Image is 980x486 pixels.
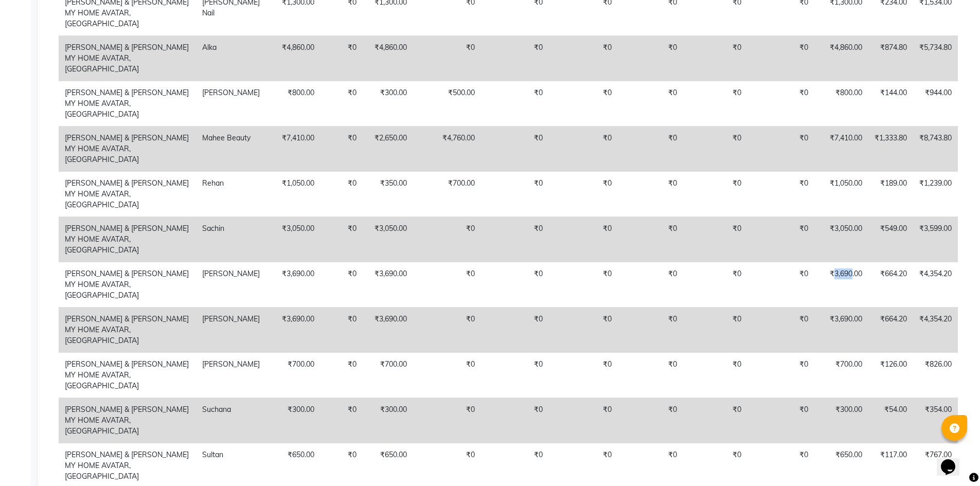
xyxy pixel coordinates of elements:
td: ₹354.00 [913,398,958,443]
td: ₹0 [747,171,814,217]
td: ₹4,860.00 [273,35,320,81]
td: ₹0 [618,217,683,262]
td: ₹0 [413,35,481,81]
td: ₹944.00 [913,81,958,126]
td: ₹0 [481,307,549,352]
td: ₹3,690.00 [814,307,868,352]
td: [PERSON_NAME] & [PERSON_NAME] MY HOME AVATAR, [GEOGRAPHIC_DATA] [59,81,196,126]
td: ₹0 [683,171,747,217]
td: ₹0 [549,126,618,171]
td: ₹0 [618,81,683,126]
td: [PERSON_NAME] & [PERSON_NAME] MY HOME AVATAR, [GEOGRAPHIC_DATA] [59,307,196,352]
td: ₹0 [683,352,747,398]
td: ₹0 [320,35,363,81]
td: ₹0 [747,398,814,443]
td: ₹0 [618,352,683,398]
td: ₹0 [481,352,549,398]
td: ₹0 [549,35,618,81]
td: ₹7,410.00 [814,126,868,171]
td: ₹300.00 [273,398,320,443]
td: ₹0 [747,126,814,171]
td: ₹664.20 [868,307,913,352]
td: ₹0 [747,307,814,352]
td: ₹0 [481,398,549,443]
td: ₹0 [413,352,481,398]
td: ₹0 [618,171,683,217]
td: ₹0 [549,398,618,443]
td: ₹0 [413,307,481,352]
td: ₹1,050.00 [814,171,868,217]
td: ₹800.00 [273,81,320,126]
td: ₹126.00 [868,352,913,398]
td: ₹0 [618,126,683,171]
td: ₹874.80 [868,35,913,81]
td: ₹0 [481,262,549,307]
td: ₹700.00 [363,352,413,398]
td: ₹0 [481,81,549,126]
td: ₹0 [618,262,683,307]
td: [PERSON_NAME] [196,352,273,398]
td: ₹1,239.00 [913,171,958,217]
td: ₹800.00 [814,81,868,126]
td: ₹0 [320,217,363,262]
td: ₹300.00 [814,398,868,443]
td: Suchana [196,398,273,443]
td: ₹3,690.00 [273,262,320,307]
td: [PERSON_NAME] & [PERSON_NAME] MY HOME AVATAR, [GEOGRAPHIC_DATA] [59,126,196,171]
td: ₹700.00 [413,171,481,217]
td: ₹300.00 [363,81,413,126]
td: Sachin [196,217,273,262]
td: ₹0 [413,262,481,307]
td: ₹0 [320,81,363,126]
td: ₹54.00 [868,398,913,443]
td: ₹0 [747,217,814,262]
td: ₹0 [618,35,683,81]
td: [PERSON_NAME] [196,262,273,307]
td: ₹0 [683,126,747,171]
td: [PERSON_NAME] & [PERSON_NAME] MY HOME AVATAR, [GEOGRAPHIC_DATA] [59,217,196,262]
td: ₹3,050.00 [273,217,320,262]
iframe: chat widget [937,445,970,476]
td: ₹0 [618,398,683,443]
td: ₹0 [683,217,747,262]
td: ₹4,860.00 [814,35,868,81]
td: ₹0 [618,307,683,352]
td: ₹8,743.80 [913,126,958,171]
td: ₹0 [481,171,549,217]
td: ₹0 [320,352,363,398]
td: ₹3,050.00 [363,217,413,262]
td: ₹0 [683,35,747,81]
td: [PERSON_NAME] & [PERSON_NAME] MY HOME AVATAR, [GEOGRAPHIC_DATA] [59,398,196,443]
td: ₹0 [320,398,363,443]
td: [PERSON_NAME] & [PERSON_NAME] MY HOME AVATAR, [GEOGRAPHIC_DATA] [59,352,196,398]
td: ₹0 [747,352,814,398]
td: ₹0 [481,35,549,81]
td: [PERSON_NAME] & [PERSON_NAME] MY HOME AVATAR, [GEOGRAPHIC_DATA] [59,262,196,307]
td: ₹0 [413,217,481,262]
td: ₹0 [413,398,481,443]
td: ₹0 [320,307,363,352]
td: ₹3,599.00 [913,217,958,262]
td: Mahee Beauty [196,126,273,171]
td: Rehan [196,171,273,217]
td: ₹0 [481,217,549,262]
td: ₹0 [683,307,747,352]
td: ₹0 [549,217,618,262]
td: ₹4,760.00 [413,126,481,171]
td: ₹664.20 [868,262,913,307]
td: ₹0 [549,81,618,126]
td: ₹0 [320,171,363,217]
td: ₹700.00 [814,352,868,398]
td: Alka [196,35,273,81]
td: ₹350.00 [363,171,413,217]
td: ₹0 [320,262,363,307]
td: ₹4,354.20 [913,262,958,307]
td: ₹3,690.00 [363,262,413,307]
td: ₹0 [481,126,549,171]
td: [PERSON_NAME] & [PERSON_NAME] MY HOME AVATAR, [GEOGRAPHIC_DATA] [59,35,196,81]
td: ₹0 [747,262,814,307]
td: ₹0 [549,171,618,217]
td: ₹0 [683,262,747,307]
td: ₹4,354.20 [913,307,958,352]
td: ₹0 [549,262,618,307]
